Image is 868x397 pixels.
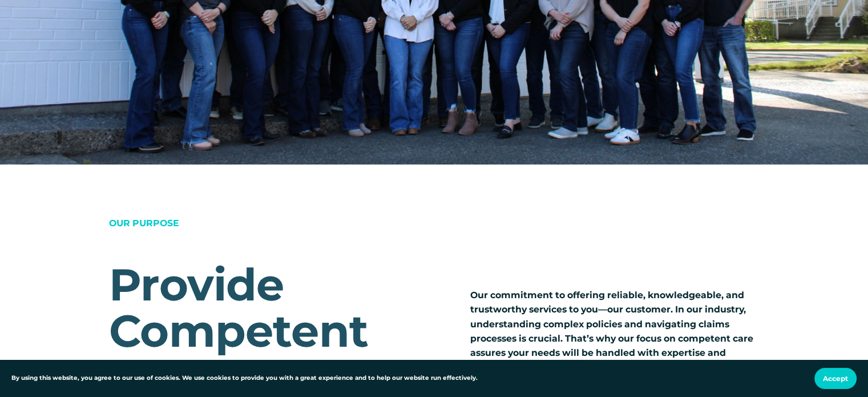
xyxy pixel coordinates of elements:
[109,218,179,228] span: OUR PURPOSE
[814,368,857,389] button: Accept
[823,374,848,383] span: Accept
[11,374,478,383] p: By using this website, you agree to our use of cookies. We use cookies to provide you with a grea...
[470,288,758,375] p: Our commitment to offering reliable, knowledgeable, and trustworthy services to you—our customer....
